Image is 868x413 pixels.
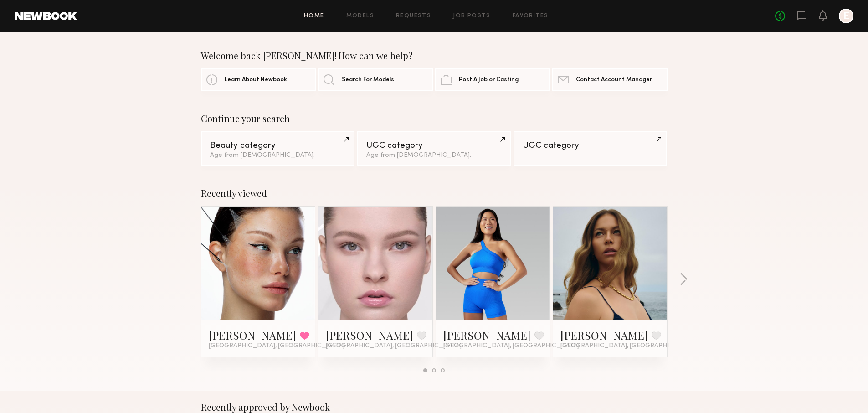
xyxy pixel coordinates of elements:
[443,342,579,350] span: [GEOGRAPHIC_DATA], [GEOGRAPHIC_DATA]
[326,342,462,350] span: [GEOGRAPHIC_DATA], [GEOGRAPHIC_DATA]
[453,13,491,19] a: Job Posts
[225,77,287,83] span: Learn About Newbook
[366,152,502,159] div: Age from [DEMOGRAPHIC_DATA].
[342,77,394,83] span: Search For Models
[201,402,668,413] div: Recently approved by Newbook
[396,13,431,19] a: Requests
[459,77,519,83] span: Post A Job or Casting
[318,68,433,91] a: Search For Models
[201,188,668,199] div: Recently viewed
[552,68,667,91] a: Contact Account Manager
[201,131,354,166] a: Beauty categoryAge from [DEMOGRAPHIC_DATA].
[326,328,413,342] a: [PERSON_NAME]
[560,328,648,342] a: [PERSON_NAME]
[443,328,531,342] a: [PERSON_NAME]
[209,328,296,342] a: [PERSON_NAME]
[209,342,344,350] span: [GEOGRAPHIC_DATA], [GEOGRAPHIC_DATA]
[201,113,668,124] div: Continue your search
[304,13,324,19] a: Home
[366,141,502,150] div: UGC category
[514,131,667,166] a: UGC category
[201,68,316,91] a: Learn About Newbook
[523,141,658,150] div: UGC category
[210,152,345,159] div: Age from [DEMOGRAPHIC_DATA].
[435,68,550,91] a: Post A Job or Casting
[513,13,549,19] a: Favorites
[560,342,696,350] span: [GEOGRAPHIC_DATA], [GEOGRAPHIC_DATA]
[357,131,511,166] a: UGC categoryAge from [DEMOGRAPHIC_DATA].
[346,13,374,19] a: Models
[839,9,853,23] a: E
[576,77,652,83] span: Contact Account Manager
[201,50,668,61] div: Welcome back [PERSON_NAME]! How can we help?
[210,141,345,150] div: Beauty category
